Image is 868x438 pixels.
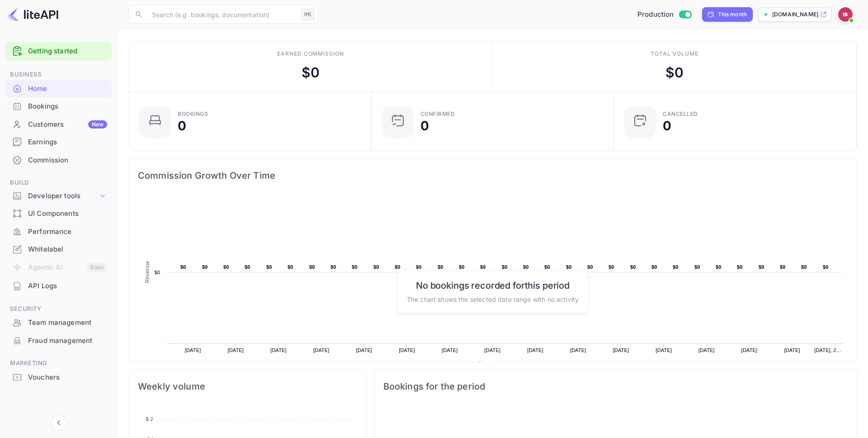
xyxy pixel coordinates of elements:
[486,362,509,368] text: Revenue
[5,133,112,150] a: Earnings
[772,10,818,19] p: [DOMAIN_NAME]
[28,155,107,166] div: Commission
[5,314,112,331] a: Team management
[5,314,112,332] div: Team management
[716,264,722,270] text: $0
[5,205,112,222] a: UI Components
[154,270,160,275] text: $0
[28,191,98,201] div: Developer tools
[270,348,287,353] text: [DATE]
[823,264,829,270] text: $0
[5,152,112,168] a: Commission
[5,369,112,386] a: Vouchers
[5,80,112,98] div: Home
[5,42,112,61] div: Getting started
[566,264,572,270] text: $0
[485,348,501,353] text: [DATE]
[544,264,550,270] text: $0
[759,264,764,270] text: $0
[356,348,373,353] text: [DATE]
[202,264,208,270] text: $0
[28,318,107,328] div: Team management
[570,348,586,353] text: [DATE]
[146,5,297,24] input: Search (e.g. bookings, documentation)
[138,168,848,183] span: Commission Growth Over Time
[609,264,614,270] text: $0
[330,264,336,270] text: $0
[698,348,715,353] text: [DATE]
[28,336,107,346] div: Fraud management
[702,7,753,22] div: Click to change the date range period
[665,62,684,83] div: $ 0
[5,223,112,240] a: Performance
[28,84,107,94] div: Home
[5,369,112,386] div: Vouchers
[5,98,112,114] a: Bookings
[178,119,186,132] div: 0
[634,10,695,20] div: Switch to Sandbox mode
[383,379,848,394] span: Bookings for the period
[801,264,807,270] text: $0
[28,244,107,255] div: Whitelabel
[663,119,671,132] div: 0
[28,119,107,130] div: Customers
[178,111,208,117] div: Bookings
[780,264,786,270] text: $0
[523,264,529,270] text: $0
[28,46,107,57] a: Getting started
[5,188,112,204] div: Developer tools
[399,348,415,353] text: [DATE]
[302,62,320,83] div: $ 0
[28,227,107,237] div: Performance
[180,264,186,270] text: $0
[28,137,107,148] div: Earnings
[5,152,112,169] div: Commission
[138,379,357,394] span: Weekly volume
[420,111,455,117] div: Confirmed
[407,294,579,304] p: The chart shows the selected date range with no activity
[277,50,344,58] div: Earned commission
[144,261,151,283] text: Revenue
[459,264,465,270] text: $0
[613,348,629,353] text: [DATE]
[301,9,315,20] div: ⌘K
[266,264,272,270] text: $0
[438,264,443,270] text: $0
[309,264,315,270] text: $0
[651,50,699,58] div: Total volume
[5,277,112,295] div: API Logs
[51,414,67,431] button: Collapse navigation
[587,264,593,270] text: $0
[5,241,112,258] div: Whitelabel
[5,116,112,133] div: CustomersNew
[228,348,244,353] text: [DATE]
[5,116,112,133] a: CustomersNew
[146,416,153,422] tspan: $ 2
[28,209,107,219] div: UI Components
[5,358,112,368] span: Marketing
[741,348,758,353] text: [DATE]
[28,101,107,112] div: Bookings
[395,264,401,270] text: $0
[5,304,112,314] span: Security
[480,264,486,270] text: $0
[352,264,358,270] text: $0
[5,98,112,115] div: Bookings
[5,332,112,350] div: Fraud management
[630,264,636,270] text: $0
[420,119,429,132] div: 0
[694,264,700,270] text: $0
[185,348,201,353] text: [DATE]
[784,348,800,353] text: [DATE]
[88,120,107,129] div: New
[673,264,679,270] text: $0
[527,348,543,353] text: [DATE]
[288,264,293,270] text: $0
[637,10,674,20] span: Production
[442,348,458,353] text: [DATE]
[313,348,330,353] text: [DATE]
[737,264,743,270] text: $0
[838,7,853,22] img: Idan Solimani
[223,264,229,270] text: $0
[814,348,841,353] text: [DATE], 2…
